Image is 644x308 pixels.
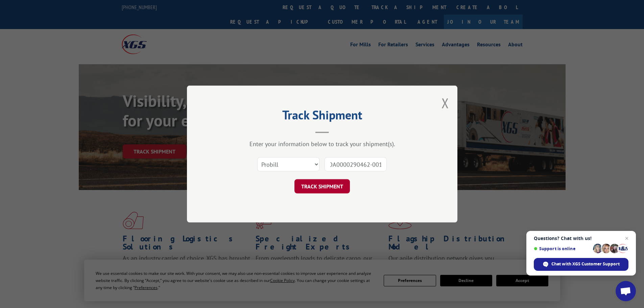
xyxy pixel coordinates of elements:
[442,94,449,112] button: Close modal
[551,261,620,267] span: Chat with XGS Customer Support
[325,157,387,171] input: Number(s)
[294,179,350,193] button: TRACK SHIPMENT
[534,246,591,251] span: Support is online
[623,234,631,242] span: Close chat
[221,140,424,148] div: Enter your information below to track your shipment(s).
[534,258,628,271] div: Chat with XGS Customer Support
[616,281,636,301] div: Open chat
[221,110,424,123] h2: Track Shipment
[534,236,628,241] span: Questions? Chat with us!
